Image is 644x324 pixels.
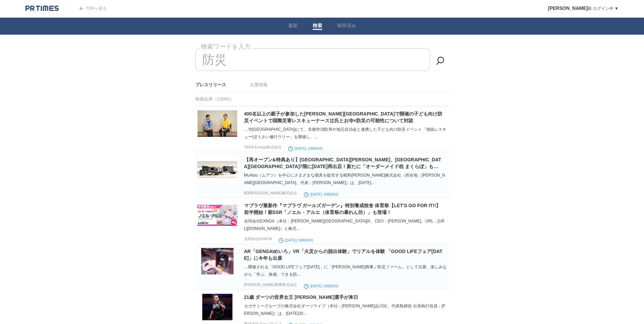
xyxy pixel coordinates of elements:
div: 検索結果（10000） [195,92,449,106]
a: 検索 [313,23,322,30]
a: [PERSON_NAME]様 ログイン中 ▼ [548,6,619,11]
time: [DATE] 10時00分 [304,192,339,196]
img: 32953-5780-b0b9276131e72bd0a9a5de81af61c987-1200x630.jpg [197,202,237,229]
time: [DATE] 18時00分 [279,238,314,242]
a: AR「GENSAIめいろ」VR「火災からの脱出体験」でリアルを体験 「GOOD LIFEフェア[DATE]」に今年も出展 [244,249,443,261]
img: 31377-277-2683e5e0618730421fc03800233cfcd5-1648x692.png [197,156,237,183]
div: 合同会社EXNOA（本社：[PERSON_NAME][GEOGRAPHIC_DATA]区、CEO：[PERSON_NAME]、URL：[URL][DOMAIN_NAME]）と株式… [244,217,448,232]
a: 企業情報 [250,82,268,87]
a: 最新 [288,23,298,30]
div: セガサミーグループの株式会社ダーツライブ（本社：[PERSON_NAME]品川区、代表取締役 社長執行役員：[PERSON_NAME]）は、[DATE]20… [244,302,448,317]
img: arrow.png [79,6,84,11]
div: …開催される「GOOD LIFEフェア[DATE]」に「[PERSON_NAME]商事／防災ファーム」として出展、楽しみながら「学ぶ、体感」できる防… [244,263,448,278]
img: logo.png [25,5,59,12]
p: [PERSON_NAME]商事株式会社 [244,282,297,287]
label: 検索ワードを入力 [200,41,252,52]
a: 21歳 ダーツの世界女王 [PERSON_NAME]選手が来日 [244,294,358,300]
p: 昭和[PERSON_NAME]株式会社 [244,191,297,196]
a: 400名以上の親子が参加した[PERSON_NAME][GEOGRAPHIC_DATA]で開催の子ども向け防災イベントで国際災害レスキューナース辻氏とお寺×防災の可能性について対談 [244,111,442,123]
img: 139953-12-672ea311b9133e35a860b53a3fde68cc-1999x1333.jpg [197,110,237,137]
p: TERA Energy株式会社 [244,145,282,150]
time: [DATE] 10時00分 [288,146,323,150]
a: 保存済み [337,23,356,30]
span: [PERSON_NAME] [548,5,588,11]
a: TOPへ戻る [69,6,107,11]
a: マブラヴ最新作『マブラヴ ガールズガーデン』特別養成校舎 体育祭【LET'S GO FOR IT!!】前半開始！新SSR「ノエル・アルエ（体育祭の暴れん坊）」も登場！ [244,203,441,215]
div: MuAtsu（ムアツ）を中心にさまざまな寝具を販売する昭和[PERSON_NAME]株式会社（所在地：[PERSON_NAME][GEOGRAPHIC_DATA]、代表：[PERSON_NAME... [244,172,448,186]
p: 合同会社EXNOA [244,236,272,241]
img: 85456-31-43eed422158b9ad21c3eab1b653c3138-713x584.png [197,248,237,274]
a: プレスリリース [195,82,226,87]
img: 43246-158-2c47b65630e6626dd5edd7e4ba271353-2400x2105.jpg [197,294,237,320]
time: [DATE] 10時00分 [304,284,339,288]
a: 【再オープン&特典あり】[GEOGRAPHIC_DATA][PERSON_NAME]、[GEOGRAPHIC_DATA][GEOGRAPHIC_DATA]7階に[DATE]再出店！新たに「オーダ... [244,157,441,176]
div: …市[GEOGRAPHIC_DATA])にて、京都市消防局や地元自治会と連携した子ども向け防災イベント「地獄レスキュー!ぼうさい修行ラリー」を開催し、… [244,126,448,141]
